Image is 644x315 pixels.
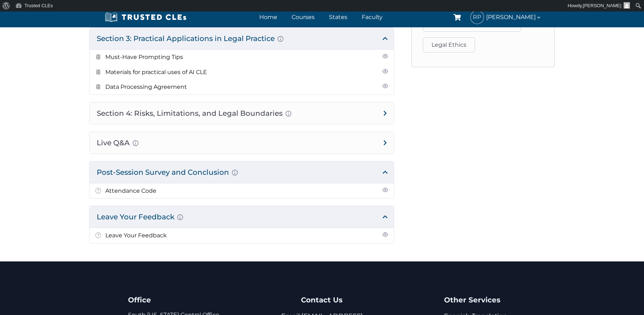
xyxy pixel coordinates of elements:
h4: Section 3: Practical Applications in Legal Practice [90,28,394,49]
h4: Live Q&A [90,132,394,154]
h4: Post-Session Survey and Conclusion [90,161,394,183]
a: Courses [290,12,316,22]
a: States [327,12,349,22]
a: Faculty [360,12,384,22]
img: Trusted CLEs [103,12,189,23]
a: Attendance Code [105,187,156,194]
a: Legal Ethics [423,37,475,52]
span: [PERSON_NAME] [486,12,542,22]
h4: Section 4: Risks, Limitations, and Legal Boundaries [90,102,394,124]
h4: Leave Your Feedback [90,206,394,228]
span: [PERSON_NAME] [583,3,621,8]
a: Must-Have Prompting Tips [105,54,183,60]
a: Materials for practical uses of AI CLE [105,69,207,76]
a: Data Processing Agreement [105,83,187,90]
h4: Contact Us [263,294,381,306]
span: RP [471,11,484,24]
h4: Office [128,294,246,306]
a: Home [257,12,279,22]
h4: Other Services [444,294,516,306]
a: Leave Your Feedback [105,232,167,239]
